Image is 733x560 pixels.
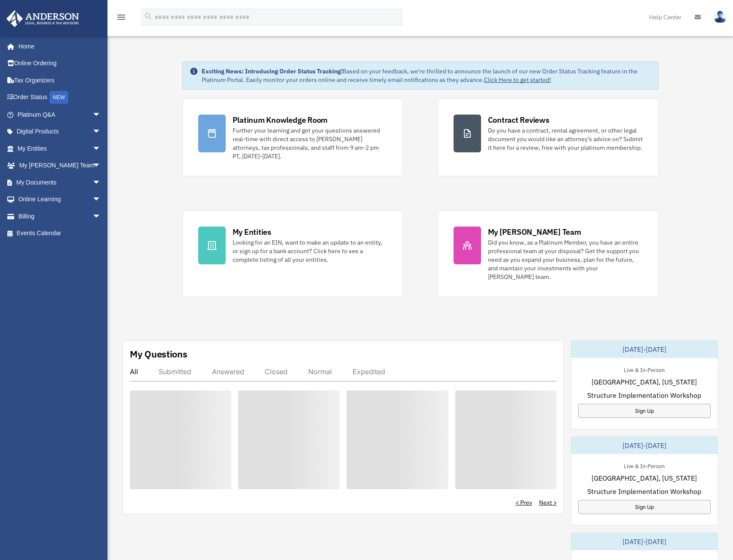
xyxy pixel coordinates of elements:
div: [DATE]-[DATE] [571,533,718,550]
a: My [PERSON_NAME] Teamarrow_drop_down [6,157,114,174]
a: Next > [539,498,557,507]
i: search [144,12,153,21]
i: menu [116,12,126,22]
a: Platinum Q&Aarrow_drop_down [6,106,114,123]
a: Online Ordering [6,55,114,72]
img: Anderson Advisors Platinum Portal [4,10,82,27]
div: Normal [308,367,332,376]
span: Structure Implementation Workshop [587,390,701,400]
a: Contract Reviews Do you have a contract, rental agreement, or other legal document you would like... [438,99,659,176]
div: Contract Reviews [488,115,549,125]
a: Order StatusNEW [6,89,114,106]
a: My Documentsarrow_drop_down [6,174,114,191]
a: Billingarrow_drop_down [6,208,114,225]
div: Closed [265,367,288,376]
div: My Entities [233,227,271,237]
strong: Exciting News: Introducing Order Status Tracking! [202,67,343,75]
div: Platinum Knowledge Room [233,115,328,125]
a: Events Calendar [6,225,114,242]
span: arrow_drop_down [92,157,110,175]
div: Did you know, as a Platinum Member, you have an entire professional team at your disposal? Get th... [488,238,643,281]
a: < Prev [515,498,532,507]
div: My Questions [130,348,187,360]
div: Live & In-Person [617,365,672,374]
div: Further your learning and get your questions answered real-time with direct access to [PERSON_NAM... [233,126,387,160]
a: Online Learningarrow_drop_down [6,191,114,208]
a: menu [116,15,126,22]
a: Click Here to get started! [484,76,551,84]
div: NEW [49,91,68,104]
a: Tax Organizers [6,72,114,89]
span: arrow_drop_down [92,140,110,157]
div: Looking for an EIN, want to make an update to an entity, or sign up for a bank account? Click her... [233,238,387,264]
div: Answered [212,367,244,376]
span: Structure Implementation Workshop [587,486,701,496]
div: Expedited [353,367,385,376]
a: Platinum Knowledge Room Further your learning and get your questions answered real-time with dire... [182,99,403,176]
div: My [PERSON_NAME] Team [488,227,581,237]
a: Home [6,38,110,55]
span: [GEOGRAPHIC_DATA], [US_STATE] [592,377,697,387]
div: Based on your feedback, we're thrilled to announce the launch of our new Order Status Tracking fe... [202,67,651,84]
span: arrow_drop_down [92,208,110,225]
a: Digital Productsarrow_drop_down [6,123,114,140]
a: Sign Up [578,404,711,418]
a: My Entities Looking for an EIN, want to make an update to an entity, or sign up for a bank accoun... [182,211,403,297]
span: arrow_drop_down [92,106,110,124]
img: User Pic [714,11,727,23]
span: [GEOGRAPHIC_DATA], [US_STATE] [592,473,697,483]
span: arrow_drop_down [92,123,110,141]
div: Submitted [159,367,191,376]
a: My Entitiesarrow_drop_down [6,140,114,157]
div: [DATE]-[DATE] [571,437,718,454]
div: Do you have a contract, rental agreement, or other legal document you would like an attorney's ad... [488,126,643,152]
div: All [130,367,138,376]
a: Sign Up [578,500,711,514]
div: Live & In-Person [617,461,672,470]
div: [DATE]-[DATE] [571,341,718,358]
a: My [PERSON_NAME] Team Did you know, as a Platinum Member, you have an entire professional team at... [438,211,659,297]
span: arrow_drop_down [92,174,110,191]
span: arrow_drop_down [92,191,110,209]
